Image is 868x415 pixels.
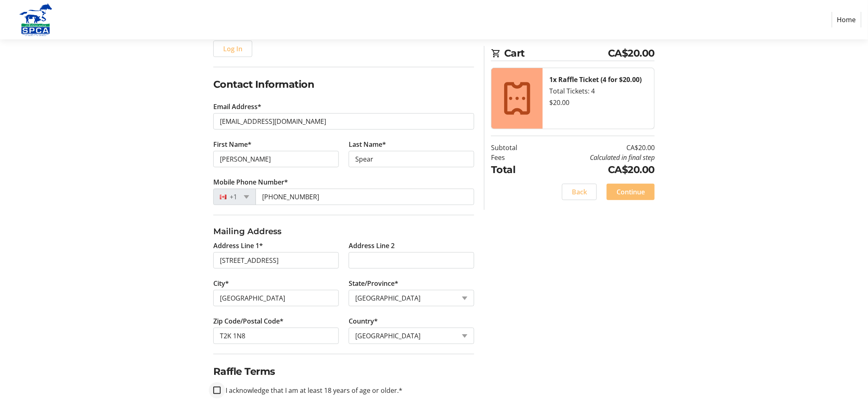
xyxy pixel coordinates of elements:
label: Address Line 2 [349,241,395,251]
label: State/Province* [349,278,398,288]
td: Calculated in final step [538,153,655,162]
input: (506) 234-5678 [256,189,474,205]
button: Log In [213,41,252,57]
label: Email Address* [213,102,261,112]
input: Address [213,252,339,269]
span: CA$20.00 [608,46,655,61]
label: Zip Code/Postal Code* [213,316,283,326]
input: Zip or Postal Code [213,328,339,344]
label: Last Name* [349,139,386,149]
span: Log In [223,44,242,54]
label: Country* [349,316,378,326]
a: Home [832,12,861,27]
h2: Raffle Terms [213,364,474,379]
span: Back [572,187,587,197]
td: Subtotal [491,143,538,153]
span: Continue [617,187,645,197]
td: CA$20.00 [538,162,655,177]
div: Total Tickets: 4 [549,86,648,96]
button: Continue [607,184,655,200]
strong: 1x Raffle Ticket (4 for $20.00) [549,75,642,84]
td: Fees [491,153,538,162]
input: City [213,290,339,306]
span: Cart [504,46,608,61]
button: Back [562,184,597,200]
div: $20.00 [549,98,648,107]
label: Mobile Phone Number* [213,177,288,187]
label: City* [213,278,229,288]
h3: Mailing Address [213,225,474,237]
label: Address Line 1* [213,241,263,251]
label: I acknowledge that I am at least 18 years of age or older.* [221,385,402,395]
td: CA$20.00 [538,143,655,153]
label: First Name* [213,139,251,149]
h2: Contact Information [213,77,474,92]
img: Alberta SPCA's Logo [7,3,65,36]
td: Total [491,162,538,177]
